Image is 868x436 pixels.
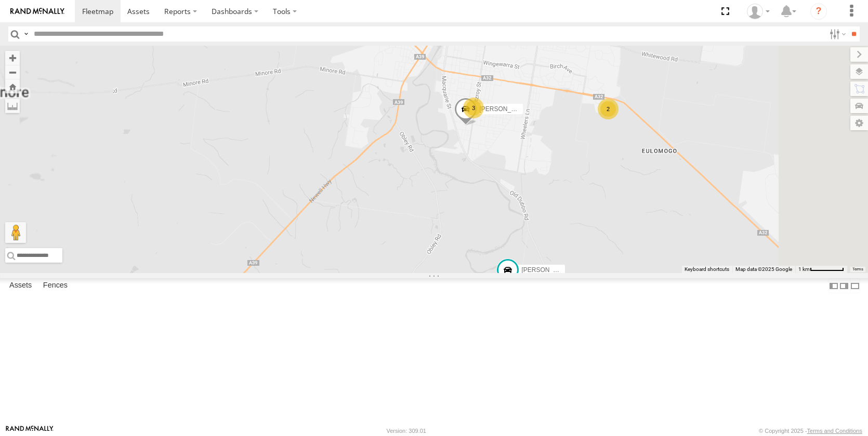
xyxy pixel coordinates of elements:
[521,266,573,274] span: [PERSON_NAME]
[5,99,20,113] label: Measure
[685,266,729,273] button: Keyboard shortcuts
[798,266,810,272] span: 1 km
[479,105,531,113] span: [PERSON_NAME]
[10,8,64,15] img: rand-logo.svg
[6,426,54,436] a: Visit our Website
[22,26,30,42] label: Search Query
[850,278,860,293] label: Hide Summary Table
[825,26,848,42] label: Search Filter Options
[463,98,484,118] div: 3
[387,428,426,434] div: Version: 309.01
[5,65,20,79] button: Zoom out
[810,3,827,20] i: ?
[850,116,868,130] label: Map Settings
[38,279,73,293] label: Fences
[852,267,863,271] a: Terms (opens in new tab)
[828,278,839,293] label: Dock Summary Table to the Left
[839,278,849,293] label: Dock Summary Table to the Right
[598,99,619,119] div: 2
[759,428,862,434] div: © Copyright 2025 -
[5,222,26,243] button: Drag Pegman onto the map to open Street View
[795,266,847,273] button: Map scale: 1 km per 62 pixels
[4,279,37,293] label: Assets
[743,4,773,19] div: Jake Allan
[5,51,20,65] button: Zoom in
[5,79,20,93] button: Zoom Home
[735,266,792,272] span: Map data ©2025 Google
[807,428,862,434] a: Terms and Conditions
